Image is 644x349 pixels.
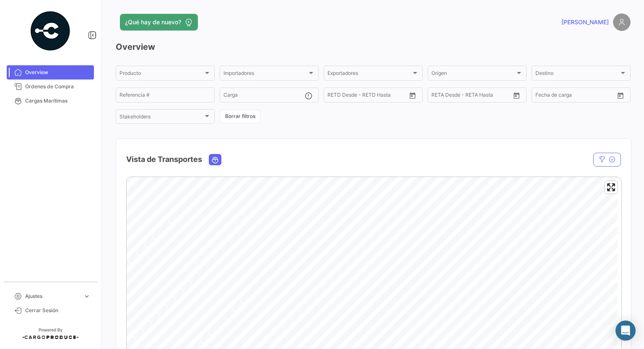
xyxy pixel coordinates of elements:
input: Desde [535,93,551,99]
input: Hasta [348,93,386,99]
h4: Vista de Transportes [126,154,202,165]
span: Importadores [223,72,307,77]
img: placeholder-user.png [613,13,631,31]
button: ¿Qué hay de nuevo? [120,14,198,31]
span: Stakeholders [119,115,203,121]
button: Borrar filtros [220,110,261,123]
div: Abrir Intercom Messenger [615,321,636,341]
span: Cerrar Sesión [25,307,91,314]
button: Ocean [209,154,221,165]
span: Órdenes de Compra [25,83,91,90]
span: Exportadores [327,72,411,77]
span: Cargas Marítimas [25,97,91,105]
span: Producto [119,72,203,77]
img: powered-by.png [29,10,71,52]
input: Hasta [556,93,594,99]
span: Destino [535,72,619,77]
input: Hasta [452,93,490,99]
span: Ajustes [25,293,80,300]
input: Desde [431,93,447,99]
button: Open calendar [614,89,627,102]
input: Desde [327,93,343,99]
span: [PERSON_NAME] [561,18,609,26]
h3: Overview [116,41,631,53]
span: Overview [25,69,91,76]
span: Origen [431,72,515,77]
a: Órdenes de Compra [7,80,94,94]
span: ¿Qué hay de nuevo? [125,18,181,26]
button: Enter fullscreen [605,181,617,193]
span: expand_more [83,293,91,300]
a: Cargas Marítimas [7,94,94,108]
button: Open calendar [406,89,419,102]
a: Overview [7,65,94,80]
button: Open calendar [510,89,523,102]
